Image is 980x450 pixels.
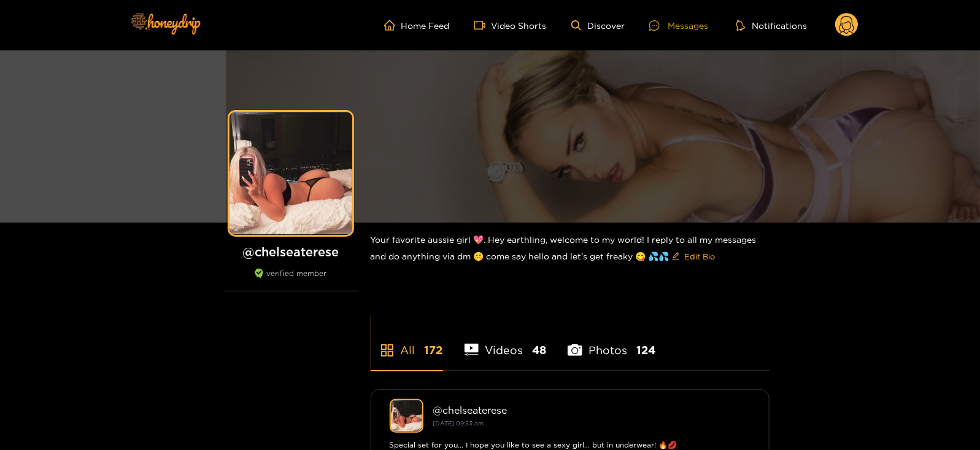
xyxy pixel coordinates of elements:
div: Your favorite aussie girl 💖. Hey earthling, welcome to my world! I reply to all my messages and d... [371,223,770,276]
button: Notifications [733,19,811,31]
button: editEdit Bio [669,247,718,266]
a: Discover [571,20,625,31]
div: Messages [649,18,708,33]
li: Videos [465,315,547,370]
span: edit [672,252,680,261]
div: @ chelseaterese [433,405,750,416]
a: Home Feed [384,20,450,31]
span: appstore [380,343,395,358]
small: [DATE] 09:53 am [433,420,484,427]
h1: @ chelseaterese [223,244,358,259]
img: chelseaterese [390,399,423,433]
span: home [384,20,401,31]
li: All [371,315,443,370]
span: Edit Bio [685,250,716,262]
span: 48 [532,342,546,358]
span: 124 [636,342,655,358]
div: verified member [223,269,358,291]
a: Video Shorts [474,20,547,31]
span: video-camera [474,20,492,31]
li: Photos [568,315,655,370]
span: 172 [425,342,443,358]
